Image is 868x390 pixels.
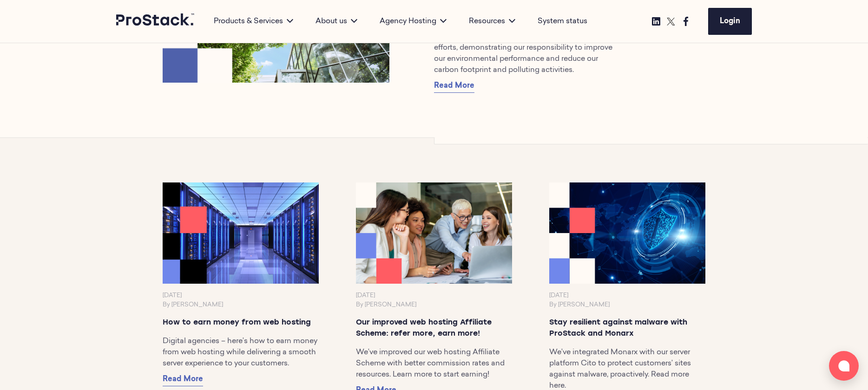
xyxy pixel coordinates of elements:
[163,376,203,383] span: Read More
[203,16,304,27] div: Products & Services
[434,82,474,90] span: Read More
[720,18,740,25] span: Login
[356,347,512,380] p: We’ve improved our web hosting Affiliate Scheme with better commission rates and resources. Learn...
[458,16,526,27] div: Resources
[356,317,512,339] p: Our improved web hosting Affiliate Scheme: refer more, earn more!
[829,351,859,381] button: Open chat window
[163,317,319,328] p: How to earn money from web hosting
[549,317,705,339] p: Stay resilient against malware with ProStack and Monarx
[163,300,319,310] p: By [PERSON_NAME]
[163,336,319,369] p: Digital agencies – here’s how to earn money from web hosting while delivering a smooth server exp...
[538,16,587,27] a: System status
[163,291,319,300] p: [DATE]
[549,300,705,310] p: By [PERSON_NAME]
[356,291,512,300] p: [DATE]
[549,182,705,284] img: 234a9bc7-21e3-4584-8dd5-79b977bbbe91-768x468.png
[356,300,512,310] p: By [PERSON_NAME]
[356,182,512,284] img: Prostack-BlogImage-Aug25-ASL-768x468.png
[304,16,368,27] div: About us
[163,373,203,386] a: Read More
[549,291,705,300] p: [DATE]
[159,180,323,286] img: Prostack-BlogImage-Aug25-MaximisingRevenuefromHosting-768x468.png
[434,79,474,93] a: Read More
[116,13,195,29] a: Prostack logo
[708,8,752,35] a: Login
[368,16,458,27] div: Agency Hosting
